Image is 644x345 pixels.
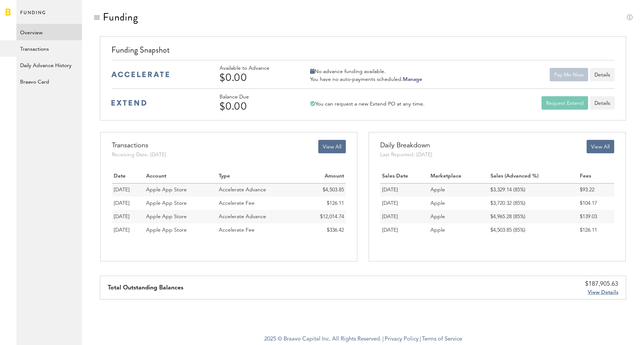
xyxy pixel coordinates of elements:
td: $3,329.14 (85%) [489,183,578,197]
div: $0.00 [220,72,290,84]
td: Apple [429,223,489,237]
td: $126.11 [300,197,345,210]
div: Daily Breakdown [380,140,432,151]
td: Accelerate Advance [217,183,300,197]
td: $4,503.85 (85%) [489,223,578,237]
div: $0.00 [220,100,290,112]
div: No advance funding available. [310,68,422,75]
div: Receiving Date: [DATE] [112,151,166,159]
div: Balance Due [220,94,290,100]
a: Privacy Policy [385,336,419,342]
button: View All [318,140,346,153]
a: Daily Advance History [16,57,82,73]
td: Apple [429,210,489,223]
th: Sales (Advanced %) [489,170,578,183]
span: [DATE] [114,201,130,206]
td: $12,014.74 [300,210,345,223]
td: [DATE] [380,210,429,223]
a: Transactions [16,40,82,57]
img: accelerate-medium-blue-logo.svg [111,72,169,77]
span: Apple App Store [146,201,187,206]
td: 08/12/25 [112,197,144,210]
a: Overview [16,24,82,40]
div: Funding Snapshot [111,44,614,60]
div: You have no auto-payments scheduled. [310,76,422,83]
div: You can request a new Extend PO at any time. [310,101,424,107]
td: Accelerate Fee [217,197,300,210]
div: Available to Advance [220,65,290,72]
span: Accelerate Fee [219,228,255,233]
td: $139.03 [578,210,614,223]
div: Funding [103,11,138,23]
span: Accelerate Advance [219,214,266,219]
span: [DATE] [114,228,130,233]
td: $126.11 [578,223,614,237]
td: 08/12/25 [112,223,144,237]
th: Date [112,170,144,183]
span: $336.42 [327,228,344,233]
span: Apple App Store [146,214,187,219]
button: View All [587,140,614,153]
td: Apple App Store [144,183,217,197]
th: Amount [300,170,345,183]
button: Request Extend [542,96,588,110]
div: $187,905.63 [585,280,618,289]
td: $4,965.28 (85%) [489,210,578,223]
a: Braavo Card [16,73,82,90]
div: Total Outstanding Balances [108,276,183,299]
img: extend-medium-blue-logo.svg [111,100,146,106]
th: Sales Date [380,170,429,183]
th: Fees [578,170,614,183]
span: Apple App Store [146,187,187,192]
span: Apple App Store [146,228,187,233]
td: Accelerate Fee [217,223,300,237]
a: Details [590,96,615,110]
span: [DATE] [114,214,130,219]
button: Pay Me Now [550,68,588,81]
button: Details [590,68,615,81]
th: Account [144,170,217,183]
span: $126.11 [327,201,344,206]
td: Accelerate Advance [217,210,300,223]
span: Funding [20,8,46,24]
td: Apple App Store [144,197,217,210]
td: Apple App Store [144,223,217,237]
div: Last Reported: [DATE] [380,151,432,159]
span: View Details [588,290,618,295]
div: Transactions [112,140,166,151]
span: $4,503.85 [323,187,344,192]
iframe: Opens a widget where you can find more information [586,323,637,341]
td: 08/12/25 [112,183,144,197]
td: $3,720.32 (85%) [489,197,578,210]
td: [DATE] [380,197,429,210]
a: Manage [403,77,422,82]
span: 2025 © Braavo Capital Inc. All Rights Reserved. [264,334,381,345]
td: 08/12/25 [112,210,144,223]
td: $336.42 [300,223,345,237]
span: Accelerate Fee [219,201,255,206]
span: [DATE] [114,187,130,192]
td: [DATE] [380,223,429,237]
td: [DATE] [380,183,429,197]
a: Terms of Service [422,336,462,342]
td: $93.22 [578,183,614,197]
td: $4,503.85 [300,183,345,197]
span: $12,014.74 [320,214,344,219]
th: Marketplace [429,170,489,183]
th: Type [217,170,300,183]
td: $104.17 [578,197,614,210]
td: Apple [429,197,489,210]
td: Apple [429,183,489,197]
span: Accelerate Advance [219,187,266,192]
td: Apple App Store [144,210,217,223]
